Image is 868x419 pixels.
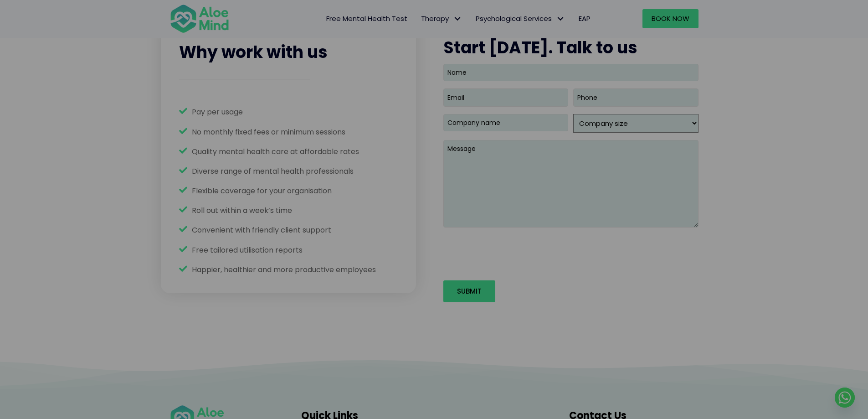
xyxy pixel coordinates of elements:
[192,107,243,117] span: Pay per usage
[319,9,414,28] a: Free Mental Health Test
[192,264,376,275] span: Happier, healthier and more productive employees
[414,9,469,28] a: TherapyTherapy: submenu
[192,245,303,255] span: Free tailored utilisation reports
[835,388,855,408] a: Whatsapp
[179,41,328,64] span: Why work with us
[554,12,567,26] span: Psychological Services: submenu
[469,9,572,28] a: Psychological ServicesPsychological Services: submenu
[192,166,354,176] span: Diverse range of mental health professionals
[192,205,292,216] span: Roll out within a week’s time
[192,146,359,157] span: Quality mental health care at affordable rates
[326,14,407,23] span: Free Mental Health Test
[192,225,331,235] span: Convenient with friendly client support
[451,12,464,26] span: Therapy: submenu
[421,14,462,23] span: Therapy
[192,186,332,196] span: Flexible coverage for your organisation
[642,9,699,28] a: Book Now
[572,9,597,28] a: EAP
[573,88,698,106] input: Phone
[192,127,345,137] span: No monthly fixed fees or minimum sessions
[579,14,591,23] span: EAP
[443,88,568,106] input: Email
[170,4,229,34] img: Aloe mind Logo
[443,64,699,81] input: Name
[476,14,565,23] span: Psychological Services
[652,14,689,23] span: Book Now
[443,36,699,59] h2: Start [DATE]. Talk to us
[443,235,582,270] iframe: reCAPTCHA
[443,280,495,302] input: Submit
[241,9,597,28] nav: Menu
[443,114,568,131] input: Company name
